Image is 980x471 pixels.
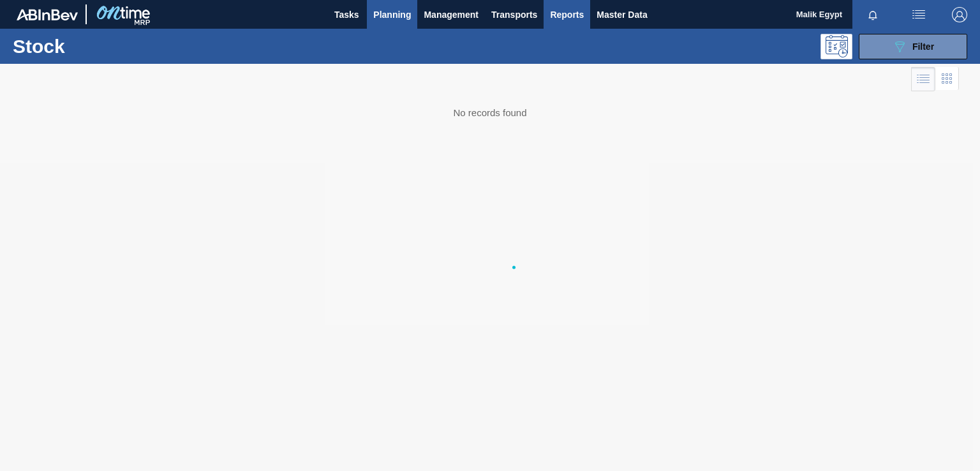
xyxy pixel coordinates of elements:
span: Master Data [597,7,647,22]
span: Tasks [332,7,360,22]
button: Filter [859,34,967,59]
img: TNhmsLtSVTkK8tSr43FrP2fwEKptu5GPRR3wAAAABJRU5ErkJggg== [17,9,78,20]
h1: Stock [13,39,196,54]
span: Transports [491,7,537,22]
img: Logout [952,7,967,22]
button: Notifications [852,6,893,24]
img: userActions [911,7,926,22]
span: Planning [373,7,411,22]
span: Reports [550,7,584,22]
span: Filter [912,41,934,52]
div: Programming: no user selected [820,34,852,59]
span: Management [424,7,479,22]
